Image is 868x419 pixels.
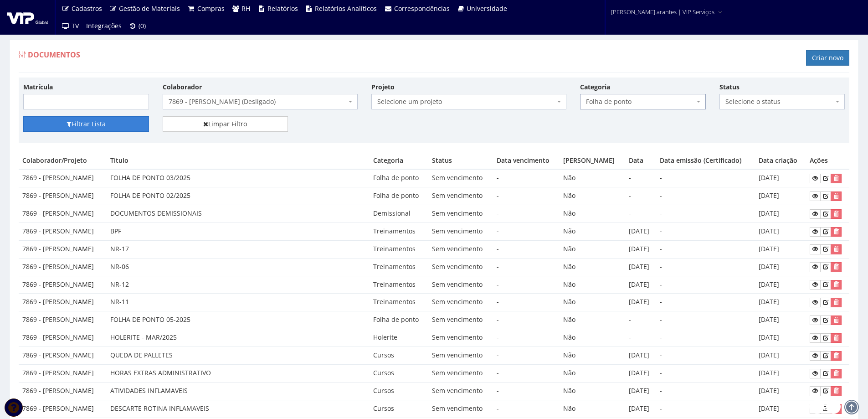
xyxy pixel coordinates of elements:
[267,4,298,13] span: Relatórios
[755,311,806,329] td: [DATE]
[806,50,849,66] a: Criar novo
[656,311,755,329] td: -
[107,240,370,258] td: NR-17
[625,187,656,205] td: -
[19,276,107,294] td: 7869 - [PERSON_NAME]
[19,258,107,276] td: 7869 - [PERSON_NAME]
[625,240,656,258] td: [DATE]
[370,364,428,382] td: Cursos
[19,152,107,169] th: Colaborador/Projeto
[625,152,656,169] th: Data
[493,276,560,294] td: -
[493,400,560,418] td: -
[493,311,560,329] td: -
[370,187,428,205] td: Folha de ponto
[428,400,493,418] td: Sem vencimento
[23,83,53,92] label: Matrícula
[370,329,428,347] td: Holerite
[428,187,493,205] td: Sem vencimento
[119,4,180,13] span: Gestão de Materiais
[371,94,566,109] span: Selecione um projeto
[656,276,755,294] td: -
[560,222,625,240] td: Não
[625,364,656,382] td: [DATE]
[370,222,428,240] td: Treinamentos
[755,382,806,400] td: [DATE]
[107,382,370,400] td: ATIVIDADES INFLAMAVEIS
[370,400,428,418] td: Cursos
[625,382,656,400] td: [DATE]
[625,347,656,365] td: [DATE]
[493,294,560,311] td: -
[107,294,370,311] td: NR-11
[467,4,507,13] span: Universidade
[107,187,370,205] td: FOLHA DE PONTO 02/2025
[656,187,755,205] td: -
[428,276,493,294] td: Sem vencimento
[656,400,755,418] td: -
[755,258,806,276] td: [DATE]
[625,311,656,329] td: -
[19,222,107,240] td: 7869 - [PERSON_NAME]
[625,169,656,187] td: -
[169,97,346,106] span: 7869 - ANTONIO CARLOS DA SILVA MOTA (Desligado)
[656,382,755,400] td: -
[560,294,625,311] td: Não
[493,169,560,187] td: -
[560,400,625,418] td: Não
[72,4,102,13] span: Cadastros
[625,400,656,418] td: [DATE]
[755,294,806,311] td: [DATE]
[370,205,428,223] td: Demissional
[580,83,610,92] label: Categoria
[428,347,493,365] td: Sem vencimento
[560,311,625,329] td: Não
[493,222,560,240] td: -
[560,240,625,258] td: Não
[428,205,493,223] td: Sem vencimento
[625,222,656,240] td: [DATE]
[428,364,493,382] td: Sem vencimento
[560,152,625,169] th: [PERSON_NAME]
[19,400,107,418] td: 7869 - [PERSON_NAME]
[656,258,755,276] td: -
[19,205,107,223] td: 7869 - [PERSON_NAME]
[493,205,560,223] td: -
[163,83,202,92] label: Colaborador
[625,205,656,223] td: -
[580,94,706,109] span: Folha de ponto
[755,400,806,418] td: [DATE]
[19,329,107,347] td: 7869 - [PERSON_NAME]
[656,152,755,169] th: Data emissão (Certificado)
[493,187,560,205] td: -
[656,169,755,187] td: -
[107,276,370,294] td: NR-12
[370,294,428,311] td: Treinamentos
[560,347,625,365] td: Não
[719,94,845,109] span: Selecione o status
[755,152,806,169] th: Data criação
[428,258,493,276] td: Sem vencimento
[19,169,107,187] td: 7869 - [PERSON_NAME]
[163,94,358,109] span: 7869 - ANTONIO CARLOS DA SILVA MOTA (Desligado)
[377,97,555,106] span: Selecione um projeto
[493,364,560,382] td: -
[719,83,740,92] label: Status
[625,258,656,276] td: [DATE]
[611,7,714,16] span: [PERSON_NAME].arantes | VIP Serviços
[163,116,288,132] a: Limpar Filtro
[139,21,146,30] span: (0)
[755,364,806,382] td: [DATE]
[428,240,493,258] td: Sem vencimento
[28,50,80,60] span: Documentos
[82,17,125,35] a: Integrações
[493,347,560,365] td: -
[560,258,625,276] td: Não
[625,294,656,311] td: [DATE]
[72,21,79,30] span: TV
[806,152,849,169] th: Ações
[493,382,560,400] td: -
[19,294,107,311] td: 7869 - [PERSON_NAME]
[19,311,107,329] td: 7869 - [PERSON_NAME]
[656,364,755,382] td: -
